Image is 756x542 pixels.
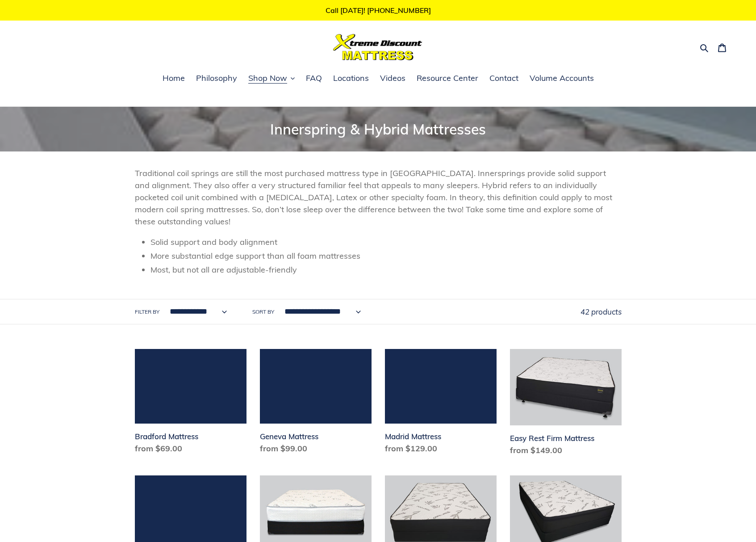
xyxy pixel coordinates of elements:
[510,349,622,460] a: Easy Rest Firm Mattress
[135,349,246,458] a: Bradford Mattress
[380,73,405,84] span: Videos
[301,72,326,85] a: FAQ
[329,72,373,85] a: Locations
[196,73,237,84] span: Philosophy
[412,72,483,85] a: Resource Center
[376,72,410,85] a: Videos
[163,73,185,84] span: Home
[158,72,189,85] a: Home
[192,72,242,85] a: Philosophy
[525,72,598,85] a: Volume Accounts
[417,73,478,84] span: Resource Center
[530,73,594,84] span: Volume Accounts
[244,72,299,85] button: Shop Now
[150,236,622,248] li: Solid support and body alignment
[135,167,622,227] p: Traditional coil springs are still the most purchased mattress type in [GEOGRAPHIC_DATA]. Innersp...
[333,73,369,84] span: Locations
[485,72,523,85] a: Contact
[150,264,622,276] li: Most, but not all are adjustable-friendly
[248,73,287,84] span: Shop Now
[260,349,372,458] a: Geneva Mattress
[135,308,159,316] label: Filter by
[489,73,518,84] span: Contact
[150,250,622,262] li: More substantial edge support than all foam mattresses
[581,307,622,316] span: 42 products
[306,73,322,84] span: FAQ
[333,34,422,60] img: Xtreme Discount Mattress
[270,120,486,138] span: Innerspring & Hybrid Mattresses
[252,308,274,316] label: Sort by
[385,349,497,458] a: Madrid Mattress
